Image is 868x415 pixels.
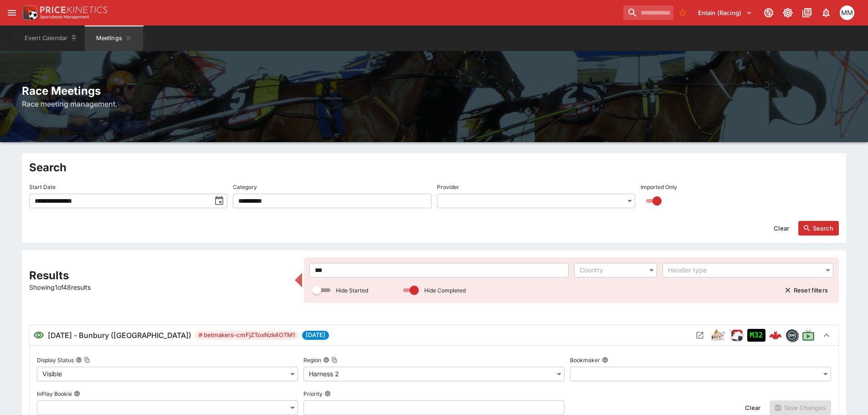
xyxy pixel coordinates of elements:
[74,390,80,397] button: InPlay Bookie
[37,367,298,381] div: Visible
[668,266,819,275] div: Handler type
[840,5,854,20] div: Michela Marris
[818,5,834,21] button: Notifications
[437,183,459,191] p: Provider
[729,328,744,343] img: racing.png
[211,193,227,209] button: toggle date time picker
[4,5,20,21] button: open drawer
[711,328,725,343] div: harness_racing
[747,329,765,342] div: Imported to Jetbet as UNCONFIRMED
[22,98,846,109] h6: Race meeting management.
[302,331,329,340] span: [DATE]
[779,283,833,297] button: Reset filters
[760,5,777,21] button: Connected to PK
[799,5,815,21] button: Documentation
[85,26,143,51] button: Meetings
[769,329,782,342] img: logo-cerberus--red.svg
[641,183,677,191] p: Imported Only
[798,221,839,236] button: Search
[424,287,466,294] p: Hide Completed
[740,400,766,415] button: Clear
[37,390,72,398] p: InPlay Bookie
[802,329,815,342] svg: Live
[323,357,329,363] button: RegionCopy To Clipboard
[768,221,795,236] button: Clear
[570,356,600,364] p: Bookmaker
[29,268,289,282] h2: Results
[303,367,565,381] div: Harness 2
[786,329,798,341] img: betmakers.png
[29,160,839,174] h2: Search
[729,328,744,343] div: ParallelRacing Handler
[84,357,90,363] button: Copy To Clipboard
[780,5,796,21] button: Toggle light/dark mode
[675,5,690,20] button: No Bookmarks
[693,5,758,20] button: Select Tenant
[22,84,846,98] h2: Race Meetings
[19,26,83,51] button: Event Calendar
[336,287,368,294] p: Hide Started
[33,330,44,341] svg: Visible
[303,356,321,364] p: Region
[233,183,257,191] p: Category
[20,4,38,22] img: PriceKinetics Logo
[786,329,798,342] div: betmakers
[331,357,338,363] button: Copy To Clipboard
[37,356,74,364] p: Display Status
[303,390,323,398] p: Priority
[29,282,289,292] p: Showing 1 of 48 results
[48,330,191,341] h6: [DATE] - Bunbury ([GEOGRAPHIC_DATA])
[580,266,642,275] div: Country
[623,5,673,20] input: search
[29,183,56,191] p: Start Date
[195,331,298,340] span: # betmakers-cmFjZToxNzk4OTM1
[324,390,331,397] button: Priority
[711,328,725,343] img: harness_racing.png
[40,6,108,13] img: PriceKinetics
[837,3,857,23] button: Michela Marris
[693,328,707,343] button: Open Meeting
[40,15,89,19] img: Sportsbook Management
[602,357,608,363] button: Bookmaker
[76,357,82,363] button: Display StatusCopy To Clipboard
